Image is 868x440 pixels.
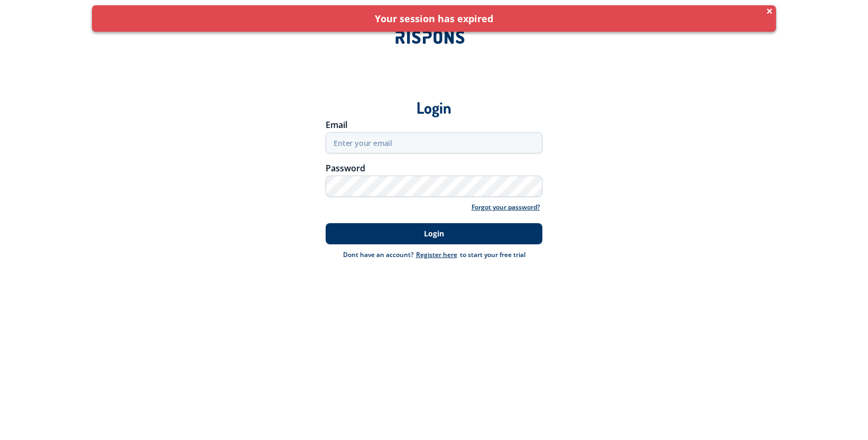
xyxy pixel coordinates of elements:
div: Password [326,164,542,172]
a: Register here [413,250,460,259]
input: Enter your email [326,132,542,153]
div: to start your free trial [413,250,525,260]
div: Email [326,121,542,129]
div: Login [71,81,797,118]
button: Login [326,223,542,244]
a: Forgot your password? [469,202,542,213]
span: × [766,7,773,15]
div: Your session has expired [100,13,768,24]
div: Dont have an account? [343,250,413,260]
